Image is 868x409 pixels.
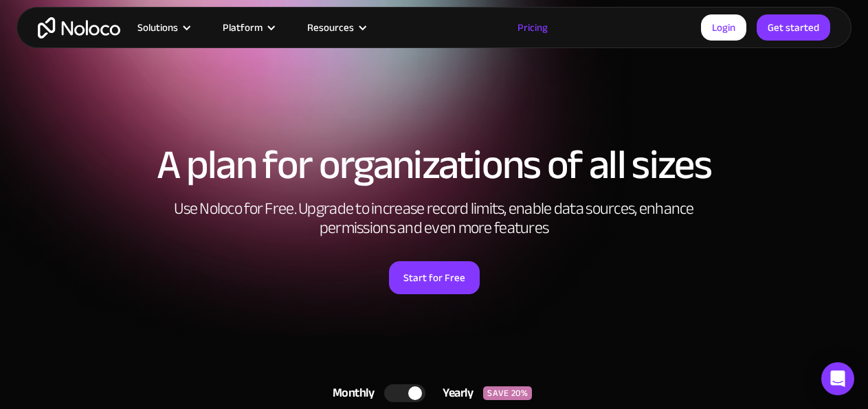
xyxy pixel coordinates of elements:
[425,383,483,404] div: Yearly
[701,14,746,41] a: Login
[389,261,480,294] a: Start for Free
[757,14,830,41] a: Get started
[483,386,532,400] div: SAVE 20%
[223,19,263,36] div: Platform
[159,199,709,238] h2: Use Noloco for Free. Upgrade to increase record limits, enable data sources, enhance permissions ...
[307,19,354,36] div: Resources
[500,19,565,36] a: Pricing
[120,19,205,36] div: Solutions
[821,362,854,395] div: Open Intercom Messenger
[315,383,385,404] div: Monthly
[14,144,854,186] h1: A plan for organizations of all sizes
[290,19,381,36] div: Resources
[205,19,290,36] div: Platform
[38,17,120,38] a: home
[137,19,178,36] div: Solutions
